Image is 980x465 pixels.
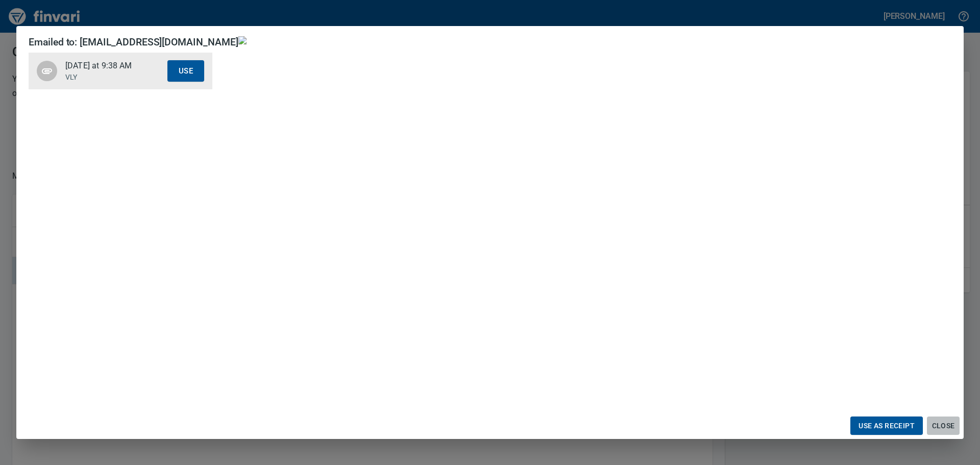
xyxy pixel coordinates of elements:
[179,64,193,78] span: Use
[927,417,960,435] button: Close
[167,60,204,82] button: Use
[859,420,915,432] span: Use as Receipt
[850,417,923,435] button: Use as Receipt
[931,420,955,432] span: Close
[238,36,951,44] img: receipts%2Ftapani%2F2025-10-08%2FkEyQBb0ni3SxlBNn0l0Crw0x1Ih1__mBq8SWhp4LmSJ4Lf5wjP.jpg
[29,36,238,48] h4: Emailed to: [EMAIL_ADDRESS][DOMAIN_NAME]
